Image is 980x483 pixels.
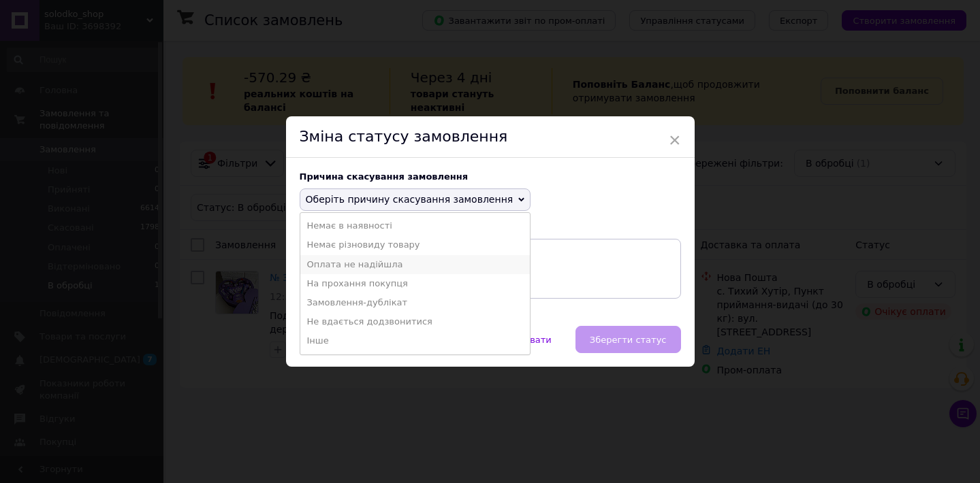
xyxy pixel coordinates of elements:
[300,171,681,182] div: Причина скасування замовлення
[300,235,531,254] li: Немає різновиду товару
[286,116,695,158] div: Зміна статусу замовлення
[669,129,681,152] span: ×
[300,331,531,350] li: Інше
[300,255,531,274] li: Оплата не надійшла
[300,216,531,235] li: Немає в наявності
[300,274,531,293] li: На прохання покупця
[300,312,531,331] li: Не вдається додзвонитися
[306,194,513,205] span: Оберіть причину скасування замовлення
[300,293,531,312] li: Замовлення-дублікат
